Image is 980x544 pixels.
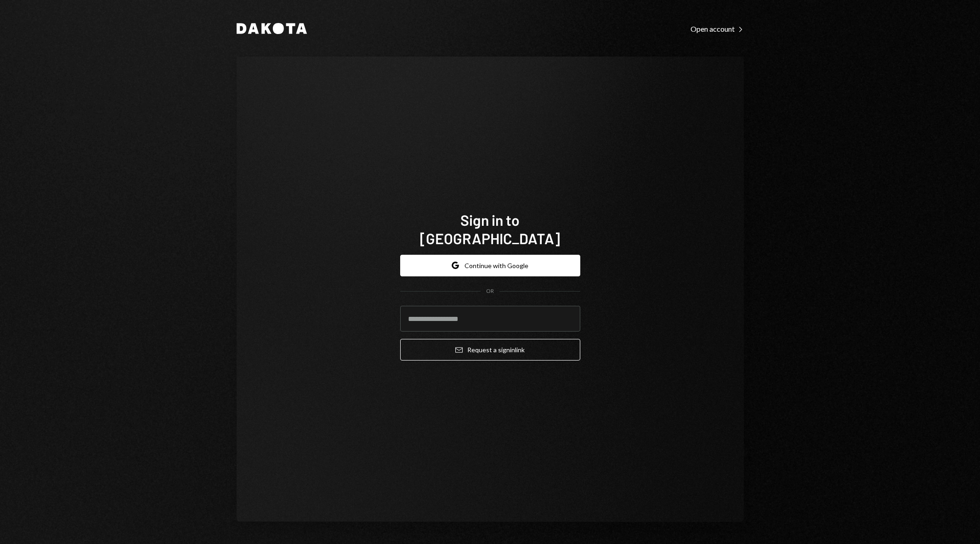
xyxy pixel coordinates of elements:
button: Continue with Google [400,255,580,276]
button: Request a signinlink [400,339,580,361]
div: OR [486,287,494,295]
h1: Sign in to [GEOGRAPHIC_DATA] [400,211,580,247]
div: Open account [691,24,744,34]
a: Open account [691,23,744,34]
